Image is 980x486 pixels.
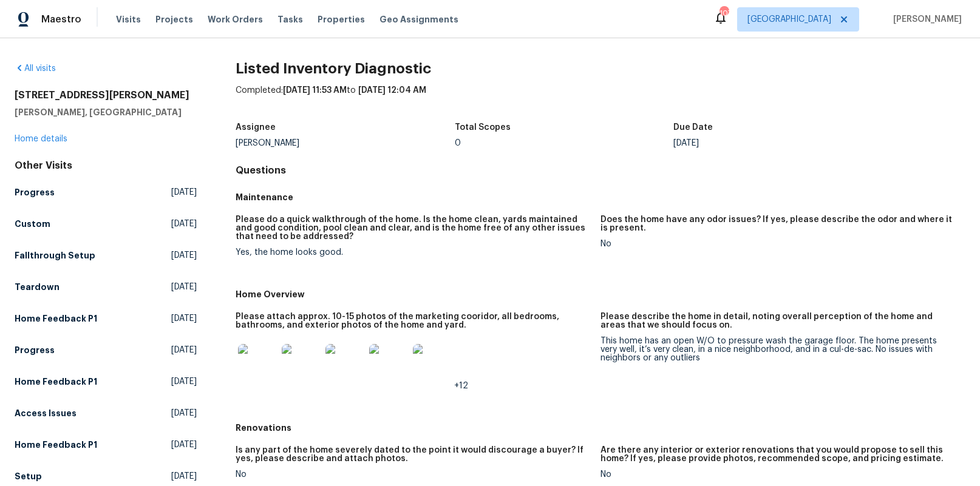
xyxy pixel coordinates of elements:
[236,215,591,241] h5: Please do a quick walkthrough of the home. Is the home clean, yards maintained and good condition...
[15,434,197,456] a: Home Feedback P1[DATE]
[15,281,60,293] h5: Teardown
[601,215,956,232] h5: Does the home have any odor issues? If yes, please describe the odor and where it is present.
[601,470,956,479] div: No
[171,186,197,198] span: [DATE]
[155,13,193,25] span: Projects
[116,13,141,25] span: Visits
[15,64,56,73] a: All visits
[15,470,42,482] h5: Setup
[318,13,365,25] span: Properties
[15,213,197,235] a: Custom[DATE]
[15,312,97,325] h5: Home Feedback P1
[673,139,892,147] div: [DATE]
[171,218,197,230] span: [DATE]
[15,308,197,329] a: Home Feedback P1[DATE]
[236,123,276,132] h5: Assignee
[171,407,197,419] span: [DATE]
[15,439,97,451] h5: Home Feedback P1
[747,13,831,25] span: [GEOGRAPHIC_DATA]
[171,344,197,356] span: [DATE]
[236,470,591,479] div: No
[283,86,347,95] span: [DATE] 11:53 AM
[15,371,197,393] a: Home Feedback P1[DATE]
[171,470,197,482] span: [DATE]
[236,164,965,177] h4: Questions
[15,339,197,361] a: Progress[DATE]
[236,248,591,257] div: Yes, the home looks good.
[601,337,956,362] div: This home has an open W/O to pressure wash the garage floor. The home presents very well, it’s ve...
[15,344,55,356] h5: Progress
[41,13,81,25] span: Maestro
[15,276,197,298] a: Teardown[DATE]
[358,86,426,95] span: [DATE] 12:04 AM
[236,84,965,116] div: Completed: to
[455,139,673,147] div: 0
[379,13,458,25] span: Geo Assignments
[15,407,77,419] h5: Access Issues
[236,191,965,203] h5: Maintenance
[601,446,956,463] h5: Are there any interior or exterior renovations that you would propose to sell this home? If yes, ...
[171,249,197,262] span: [DATE]
[236,139,454,147] div: [PERSON_NAME]
[15,218,50,230] h5: Custom
[236,422,965,434] h5: Renovations
[15,249,95,262] h5: Fallthrough Setup
[888,13,962,25] span: [PERSON_NAME]
[454,382,468,390] span: +12
[15,376,97,388] h5: Home Feedback P1
[15,106,197,118] h5: [PERSON_NAME], [GEOGRAPHIC_DATA]
[171,376,197,388] span: [DATE]
[601,312,956,329] h5: Please describe the home in detail, noting overall perception of the home and areas that we shoul...
[236,446,591,463] h5: Is any part of the home severely dated to the point it would discourage a buyer? If yes, please d...
[236,62,965,75] h2: Listed Inventory Diagnostic
[15,245,197,266] a: Fallthrough Setup[DATE]
[673,123,713,132] h5: Due Date
[15,181,197,203] a: Progress[DATE]
[236,312,591,329] h5: Please attach approx. 10-15 photos of the marketing cooridor, all bedrooms, bathrooms, and exteri...
[15,186,55,198] h5: Progress
[171,281,197,293] span: [DATE]
[277,15,303,24] span: Tasks
[15,135,67,143] a: Home details
[455,123,511,132] h5: Total Scopes
[15,402,197,424] a: Access Issues[DATE]
[15,89,197,101] h2: [STREET_ADDRESS][PERSON_NAME]
[171,439,197,451] span: [DATE]
[208,13,263,25] span: Work Orders
[720,7,728,19] div: 107
[15,160,197,172] div: Other Visits
[601,240,956,248] div: No
[171,312,197,325] span: [DATE]
[236,288,965,300] h5: Home Overview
